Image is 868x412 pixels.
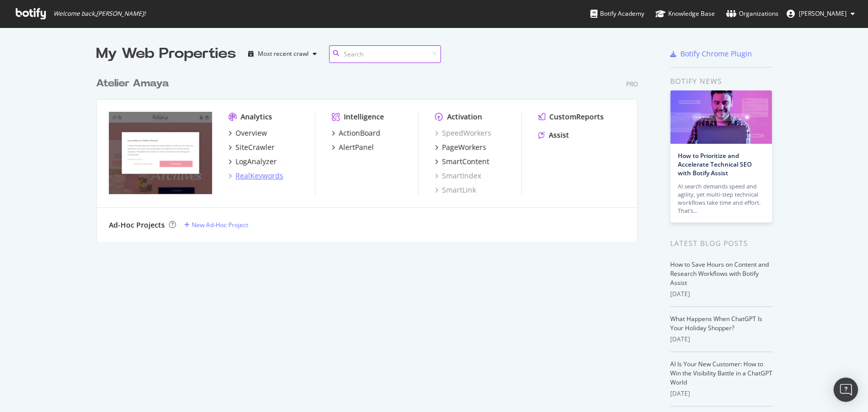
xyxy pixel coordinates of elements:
[435,156,489,167] a: SmartContent
[435,128,491,138] a: SpeedWorkers
[96,44,236,64] div: My Web Properties
[670,49,752,59] a: Botify Chrome Plugin
[447,112,482,122] div: Activation
[678,182,764,215] div: AI search demands speed and agility, yet multi-step technical workflows take time and effort. Tha...
[109,112,212,194] img: atelier-amaya.com
[96,76,169,91] div: Atelier Amaya
[670,90,772,144] img: How to Prioritize and Accelerate Technical SEO with Botify Assist
[678,151,752,177] a: How to Prioritize and Accelerate Technical SEO with Botify Assist
[344,112,384,122] div: Intelligence
[670,335,772,344] div: [DATE]
[538,112,604,122] a: CustomReports
[235,171,283,181] div: RealKeywords
[339,128,380,138] div: ActionBoard
[435,142,486,152] a: PageWorkers
[332,128,380,138] a: ActionBoard
[442,156,489,167] div: SmartContent
[670,238,772,249] div: Latest Blog Posts
[538,130,569,140] a: Assist
[228,171,283,181] a: RealKeywords
[680,49,752,59] div: Botify Chrome Plugin
[670,290,772,299] div: [DATE]
[670,76,772,87] div: Botify news
[799,9,847,18] span: Anne-Solenne OGEE
[670,360,772,387] a: AI Is Your New Customer: How to Win the Visibility Battle in a ChatGPT World
[833,377,858,402] div: Open Intercom Messenger
[329,45,441,63] input: Search
[655,9,715,19] div: Knowledge Base
[244,46,321,62] button: Most recent crawl
[670,260,769,287] a: How to Save Hours on Content and Research Workflows with Botify Assist
[670,389,772,398] div: [DATE]
[549,130,569,140] div: Assist
[184,220,248,229] a: New Ad-Hoc Project
[332,142,374,152] a: AlertPanel
[228,156,277,167] a: LogAnalyzer
[549,112,604,122] div: CustomReports
[235,142,275,152] div: SiteCrawler
[228,142,275,152] a: SiteCrawler
[109,220,165,230] div: Ad-Hoc Projects
[590,9,644,19] div: Botify Academy
[339,142,374,152] div: AlertPanel
[779,6,863,22] button: [PERSON_NAME]
[53,10,145,18] span: Welcome back, [PERSON_NAME] !
[235,156,277,167] div: LogAnalyzer
[258,51,309,57] div: Most recent crawl
[435,185,476,195] a: SmartLink
[442,142,486,152] div: PageWorkers
[96,64,646,242] div: grid
[435,171,481,181] a: SmartIndex
[96,76,173,91] a: Atelier Amaya
[726,9,779,19] div: Organizations
[626,80,638,88] div: Pro
[192,220,248,229] div: New Ad-Hoc Project
[228,128,267,138] a: Overview
[235,128,267,138] div: Overview
[670,314,762,332] a: What Happens When ChatGPT Is Your Holiday Shopper?
[241,112,272,122] div: Analytics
